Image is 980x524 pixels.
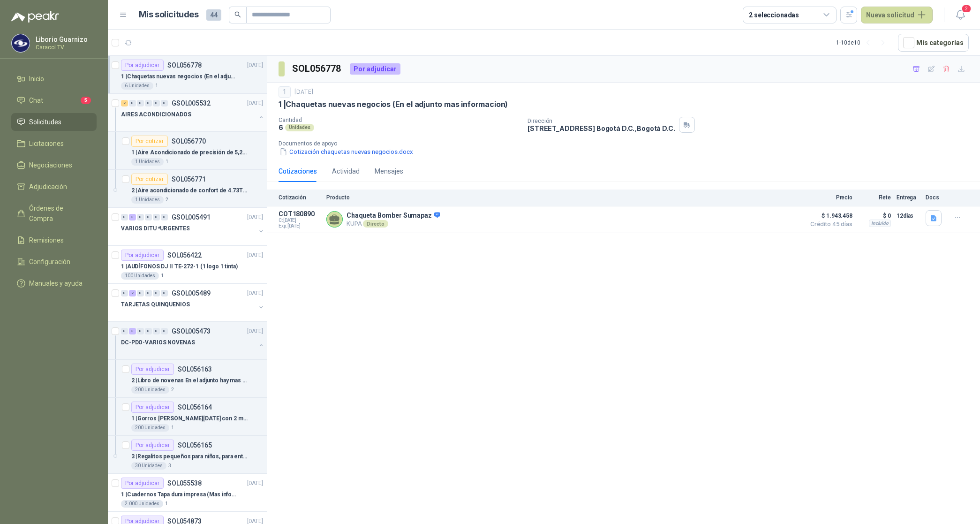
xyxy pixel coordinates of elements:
[167,480,202,486] p: SOL055538
[131,440,174,451] div: Por adjudicar
[161,100,168,106] div: 0
[247,61,263,70] p: [DATE]
[161,328,168,334] div: 0
[131,136,168,147] div: Por cotizar
[108,170,267,208] a: Por cotizarSOL0567712 |Aire acondicionado de confort de 4.73TR (Mas informacion en el adjunto1 Un...
[167,62,202,68] p: SOL056778
[11,231,97,249] a: Remisiones
[869,220,891,227] div: Incluido
[11,156,97,174] a: Negociaciones
[279,140,976,147] p: Documentos de apoyo
[131,424,169,432] div: 200 Unidades
[11,253,97,271] a: Configuración
[279,218,321,223] span: C: [DATE]
[247,213,263,222] p: [DATE]
[29,182,67,192] span: Adjudicación
[806,194,852,201] p: Precio
[121,212,265,242] a: 0 3 0 0 0 0 GSOL005491[DATE] VARIOS DITU *URGENTES
[131,452,248,461] p: 3 | Regalitos pequeños para niños, para entrega en las novenas En el adjunto hay mas especificaci...
[161,272,164,280] p: 1
[165,500,168,508] p: 1
[121,500,163,508] div: 2.000 Unidades
[897,194,920,201] p: Entrega
[279,194,321,201] p: Cotización
[11,135,97,152] a: Licitaciones
[129,100,136,106] div: 0
[247,479,263,488] p: [DATE]
[806,221,852,227] span: Crédito 45 días
[121,262,238,271] p: 1 | AUDÍFONOS DJ II TE-272-1 (1 logo 1 tinta)
[279,123,283,131] p: 6
[178,404,212,410] p: SOL056164
[108,360,267,398] a: Por adjudicarSOL0561632 |Libro de novenas En el adjunto hay mas especificaciones200 Unidades2
[121,82,153,90] div: 6 Unidades
[168,462,171,470] p: 3
[279,166,317,176] div: Cotizaciones
[11,113,97,131] a: Solicitudes
[279,99,508,109] p: 1 | Chaquetas nuevas negocios (En el adjunto mas informacion)
[247,99,263,108] p: [DATE]
[131,186,248,195] p: 2 | Aire acondicionado de confort de 4.73TR (Mas informacion en el adjunto
[897,210,920,221] p: 12 días
[81,97,91,104] span: 5
[131,148,248,157] p: 1 | Aire Acondicionado de precisión de 5,2TR (Mas informacion en el adjunto
[292,61,342,76] h3: SOL056778
[178,442,212,448] p: SOL056165
[153,214,160,220] div: 0
[145,328,152,334] div: 0
[121,250,164,261] div: Por adjudicar
[121,326,265,356] a: 0 3 0 0 0 0 GSOL005473[DATE] DC-PDO-VARIOS NOVENAS
[528,124,675,132] p: [STREET_ADDRESS] Bogotá D.C. , Bogotá D.C.
[131,174,168,185] div: Por cotizar
[247,251,263,260] p: [DATE]
[29,235,64,245] span: Remisiones
[121,60,164,71] div: Por adjudicar
[528,118,675,124] p: Dirección
[121,338,195,347] p: DC-PDO-VARIOS NOVENAS
[247,327,263,336] p: [DATE]
[11,91,97,109] a: Chat5
[155,82,158,90] p: 1
[234,11,241,18] span: search
[172,328,211,334] p: GSOL005473
[171,424,174,432] p: 1
[137,328,144,334] div: 0
[749,10,799,20] div: 2 seleccionadas
[11,11,59,23] img: Logo peakr
[29,278,83,289] span: Manuales y ayuda
[29,203,88,224] span: Órdenes de Compra
[108,246,267,284] a: Por adjudicarSOL056422[DATE] 1 |AUDÍFONOS DJ II TE-272-1 (1 logo 1 tinta)100 Unidades1
[139,8,199,22] h1: Mis solicitudes
[961,4,972,13] span: 2
[375,166,403,176] div: Mensajes
[279,147,414,157] button: Cotización chaquetas nuevas negocios.docx
[137,214,144,220] div: 0
[326,194,800,201] p: Producto
[161,214,168,220] div: 0
[29,117,61,127] span: Solicitudes
[121,224,189,233] p: VARIOS DITU *URGENTES
[108,474,267,512] a: Por adjudicarSOL055538[DATE] 1 |Cuadernos Tapa dura impresa (Mas informacion en el adjunto)2.000 ...
[279,210,321,218] p: COT180890
[121,110,191,119] p: AIRES ACONDICIONADOS
[121,214,128,220] div: 0
[108,436,267,474] a: Por adjudicarSOL0561653 |Regalitos pequeños para niños, para entrega en las novenas En el adjunto...
[131,364,174,375] div: Por adjudicar
[131,196,164,204] div: 1 Unidades
[121,288,265,318] a: 0 2 0 0 0 0 GSOL005489[DATE] TARJETAS QUINQUENIOS
[121,72,238,81] p: 1 | Chaquetas nuevas negocios (En el adjunto mas informacion)
[121,300,190,309] p: TARJETAS QUINQUENIOS
[11,274,97,292] a: Manuales y ayuda
[206,9,221,21] span: 44
[153,290,160,296] div: 0
[171,386,174,394] p: 2
[131,402,174,413] div: Por adjudicar
[172,214,211,220] p: GSOL005491
[172,290,211,296] p: GSOL005489
[129,214,136,220] div: 3
[247,289,263,298] p: [DATE]
[172,176,206,182] p: SOL056771
[131,386,169,394] div: 200 Unidades
[29,74,44,84] span: Inicio
[153,328,160,334] div: 0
